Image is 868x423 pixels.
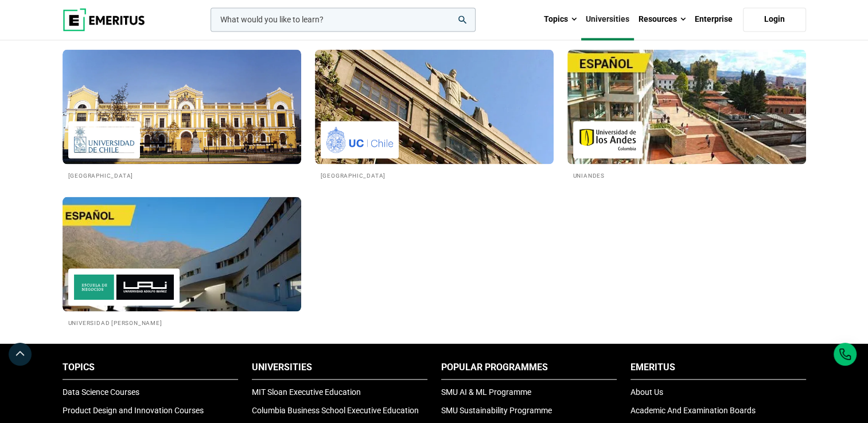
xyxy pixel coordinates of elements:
[630,387,663,396] a: About Us
[321,170,548,179] h2: [GEOGRAPHIC_DATA]
[315,49,554,164] img: Universities We Work With
[743,7,806,32] a: Login
[579,127,637,152] img: Uniandes
[573,170,800,179] h2: Uniandes
[74,127,135,152] img: Universidad de Chile
[63,197,301,327] a: Universities We Work With Universidad Adolfo Ibáñez Universidad [PERSON_NAME]
[63,49,301,179] a: Universities We Work With Universidad de Chile [GEOGRAPHIC_DATA]
[63,49,301,164] img: Universities We Work With
[252,387,361,396] a: MIT Sloan Executive Education
[441,405,552,414] a: SMU Sustainability Programme
[63,405,204,414] a: Product Design and Innovation Courses
[252,405,419,414] a: Columbia Business School Executive Education
[211,7,476,32] input: woocommerce-product-search-field-0
[63,387,139,396] a: Data Science Courses
[567,49,806,164] img: Universities We Work With
[68,170,295,179] h2: [GEOGRAPHIC_DATA]
[63,197,301,311] img: Universities We Work With
[74,274,174,300] img: Universidad Adolfo Ibáñez
[567,49,806,179] a: Universities We Work With Uniandes Uniandes
[315,49,554,179] a: Universities We Work With Pontificia Universidad Católica de Chile [GEOGRAPHIC_DATA]
[441,387,531,396] a: SMU AI & ML Programme
[630,405,756,414] a: Academic And Examination Boards
[326,127,393,152] img: Pontificia Universidad Católica de Chile
[68,317,295,327] h2: Universidad [PERSON_NAME]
